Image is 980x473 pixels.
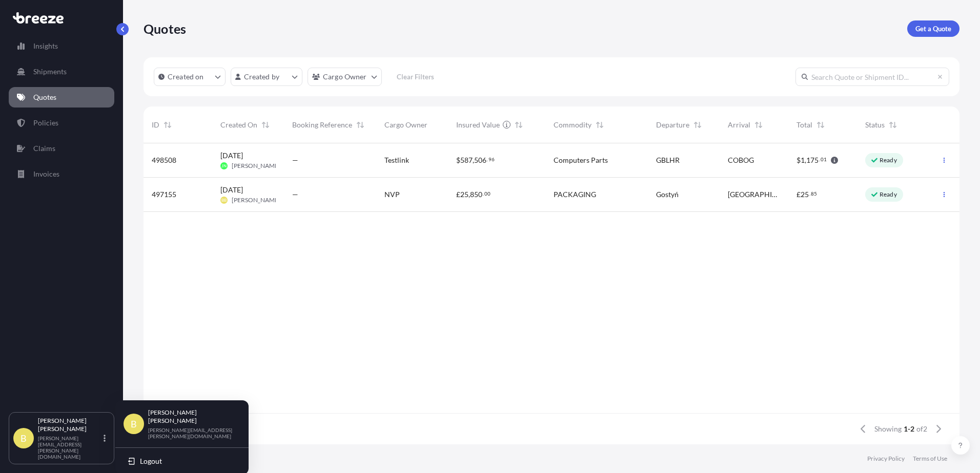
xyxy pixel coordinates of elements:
[33,143,55,154] p: Claims
[880,190,897,199] p: Ready
[554,155,608,165] span: Computers Parts
[232,196,280,204] span: [PERSON_NAME]
[656,120,689,130] span: Departure
[152,155,176,165] span: 498508
[154,68,226,86] button: createdOn Filter options
[9,113,114,133] a: Policies
[752,119,765,131] button: Sort
[354,119,366,131] button: Sort
[9,87,114,107] a: Quotes
[801,157,805,164] span: 1
[244,72,280,82] p: Created by
[292,189,298,200] span: —
[168,72,204,82] p: Created on
[33,41,58,51] p: Insights
[231,68,302,86] button: createdBy Filter options
[456,120,500,130] span: Insured Value
[916,424,927,434] span: of 2
[152,120,159,130] span: ID
[594,119,606,131] button: Sort
[795,68,949,86] input: Search Quote or Shipment ID...
[21,433,27,443] span: B
[801,191,809,198] span: 25
[809,192,810,196] span: .
[33,169,59,179] p: Invoices
[384,120,427,130] span: Cargo Owner
[148,408,232,425] p: [PERSON_NAME] [PERSON_NAME]
[460,191,468,198] span: 25
[874,424,902,434] span: Showing
[821,158,827,161] span: 01
[221,161,227,171] span: JN
[691,119,704,131] button: Sort
[488,158,495,161] span: 96
[474,157,486,164] span: 506
[728,189,780,200] span: [GEOGRAPHIC_DATA]
[904,424,914,434] span: 1-2
[473,157,474,164] span: ,
[232,162,280,170] span: [PERSON_NAME]
[384,189,400,200] span: NVP
[9,61,114,82] a: Shipments
[460,157,473,164] span: 587
[259,119,272,131] button: Sort
[819,158,820,161] span: .
[728,120,750,130] span: Arrival
[470,191,482,198] span: 850
[487,158,488,161] span: .
[456,191,460,198] span: £
[292,155,298,165] span: —
[220,185,243,195] span: [DATE]
[387,69,444,85] button: Clear Filters
[797,120,812,130] span: Total
[483,192,484,196] span: .
[38,417,101,433] p: [PERSON_NAME] [PERSON_NAME]
[880,156,897,164] p: Ready
[484,192,491,196] span: 00
[397,72,434,82] p: Clear Filters
[806,157,819,164] span: 175
[292,120,352,130] span: Booking Reference
[384,155,409,165] span: Testlink
[656,189,679,200] span: Gostyń
[323,72,367,82] p: Cargo Owner
[9,36,114,56] a: Insights
[33,92,56,102] p: Quotes
[220,120,257,130] span: Created On
[867,455,905,463] a: Privacy Policy
[456,157,460,164] span: $
[513,119,525,131] button: Sort
[131,419,137,429] span: B
[656,155,680,165] span: GBLHR
[797,191,801,198] span: £
[814,119,827,131] button: Sort
[33,67,67,77] p: Shipments
[797,157,801,164] span: $
[887,119,899,131] button: Sort
[907,20,959,37] a: Get a Quote
[9,164,114,184] a: Invoices
[805,157,806,164] span: ,
[140,456,162,466] span: Logout
[119,452,244,470] button: Logout
[152,189,176,200] span: 497155
[161,119,174,131] button: Sort
[148,427,232,439] p: [PERSON_NAME][EMAIL_ADDRESS][PERSON_NAME][DOMAIN_NAME]
[144,20,186,37] p: Quotes
[728,155,754,165] span: COBOG
[811,192,817,196] span: 85
[865,120,885,130] span: Status
[554,120,591,130] span: Commodity
[308,68,382,86] button: cargoOwner Filter options
[220,150,243,161] span: [DATE]
[468,191,470,198] span: ,
[9,138,114,159] a: Claims
[221,195,227,205] span: BB
[915,24,951,34] p: Get a Quote
[38,435,101,460] p: [PERSON_NAME][EMAIL_ADDRESS][PERSON_NAME][DOMAIN_NAME]
[913,455,947,463] a: Terms of Use
[33,118,58,128] p: Policies
[554,189,596,200] span: PACKAGING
